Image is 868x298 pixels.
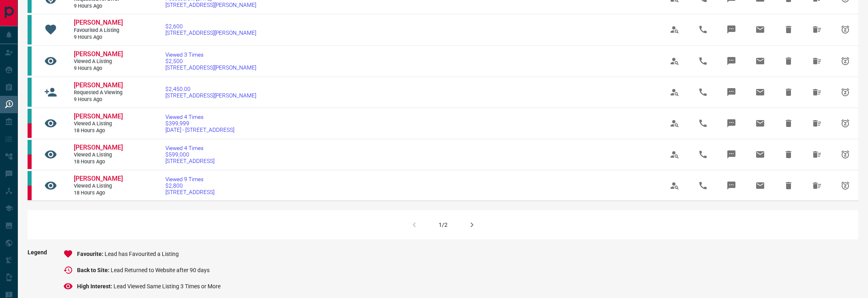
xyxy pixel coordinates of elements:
[836,51,855,71] span: Snooze
[836,176,855,195] span: Snooze
[665,114,684,133] span: View Profile
[77,283,114,290] span: High Interest
[74,89,122,96] span: Requested a Viewing
[165,145,214,151] span: Viewed 4 Times
[74,50,123,58] span: [PERSON_NAME]
[165,182,214,189] span: $2,800
[74,190,122,197] span: 18 hours ago
[165,64,256,71] span: [STREET_ADDRESS][PERSON_NAME]
[77,251,105,257] span: Favourite
[807,145,827,164] span: Hide All from Lynda Lauder
[28,78,32,107] div: condos.ca
[165,114,234,120] span: Viewed 4 Times
[165,145,214,164] a: Viewed 4 Times$599,000[STREET_ADDRESS]
[779,114,798,133] span: Hide
[74,152,122,159] span: Viewed a Listing
[28,46,32,76] div: condos.ca
[750,82,770,102] span: Email
[779,176,798,195] span: Hide
[750,176,770,195] span: Email
[74,112,123,120] span: [PERSON_NAME]
[28,171,32,186] div: condos.ca
[74,34,122,41] span: 9 hours ago
[74,81,122,90] a: [PERSON_NAME]
[74,27,122,34] span: Favourited a Listing
[28,15,32,44] div: condos.ca
[74,127,122,134] span: 18 hours ago
[665,51,684,71] span: View Profile
[722,20,741,39] span: Message
[807,20,827,39] span: Hide All from Kayla Seguin
[74,112,122,121] a: [PERSON_NAME]
[74,120,122,127] span: Viewed a Listing
[28,109,32,123] div: condos.ca
[693,82,713,102] span: Call
[165,189,214,195] span: [STREET_ADDRESS]
[750,51,770,71] span: Email
[165,114,234,133] a: Viewed 4 Times$399,999[DATE] - [STREET_ADDRESS]
[165,51,256,71] a: Viewed 3 Times$2,500[STREET_ADDRESS][PERSON_NAME]
[165,176,214,195] a: Viewed 9 Times$2,800[STREET_ADDRESS]
[807,51,827,71] span: Hide All from Kayla Seguin
[665,20,684,39] span: View Profile
[74,175,123,182] span: [PERSON_NAME]
[779,51,798,71] span: Hide
[165,92,256,99] span: [STREET_ADDRESS][PERSON_NAME]
[722,176,741,195] span: Message
[807,82,827,102] span: Hide All from Kayla Seguin
[836,20,855,39] span: Snooze
[74,183,122,190] span: Viewed a Listing
[165,158,214,164] span: [STREET_ADDRESS]
[807,176,827,195] span: Hide All from Lynda Lauder
[693,176,713,195] span: Call
[165,58,256,64] span: $2,500
[165,30,256,36] span: [STREET_ADDRESS][PERSON_NAME]
[165,23,256,36] a: $2,600[STREET_ADDRESS][PERSON_NAME]
[439,222,448,228] div: 1/2
[665,176,684,195] span: View Profile
[105,251,179,257] span: Lead has Favourited a Listing
[779,145,798,164] span: Hide
[722,51,741,71] span: Message
[165,2,256,8] span: [STREET_ADDRESS][PERSON_NAME]
[779,20,798,39] span: Hide
[693,20,713,39] span: Call
[165,127,234,133] span: [DATE] - [STREET_ADDRESS]
[74,144,123,151] span: [PERSON_NAME]
[74,3,122,10] span: 9 hours ago
[165,23,256,30] span: $2,600
[836,145,855,164] span: Snooze
[165,151,214,158] span: $599,000
[74,159,122,165] span: 18 hours ago
[28,140,32,154] div: condos.ca
[693,114,713,133] span: Call
[74,96,122,103] span: 9 hours ago
[28,154,32,169] div: property.ca
[665,145,684,164] span: View Profile
[693,145,713,164] span: Call
[74,19,123,26] span: [PERSON_NAME]
[165,176,214,182] span: Viewed 9 Times
[74,65,122,72] span: 9 hours ago
[665,82,684,102] span: View Profile
[836,114,855,133] span: Snooze
[74,19,122,27] a: [PERSON_NAME]
[722,145,741,164] span: Message
[165,120,234,127] span: $399,999
[77,267,111,273] span: Back to Site
[74,81,123,89] span: [PERSON_NAME]
[836,82,855,102] span: Snooze
[74,58,122,65] span: Viewed a Listing
[807,114,827,133] span: Hide All from Lynda Lauder
[114,283,221,290] span: Lead Viewed Same Listing 3 Times or More
[750,20,770,39] span: Email
[750,114,770,133] span: Email
[722,114,741,133] span: Message
[74,144,122,152] a: [PERSON_NAME]
[722,82,741,102] span: Message
[74,50,122,59] a: [PERSON_NAME]
[779,82,798,102] span: Hide
[165,86,256,99] a: $2,450.00[STREET_ADDRESS][PERSON_NAME]
[28,186,32,200] div: property.ca
[165,51,256,58] span: Viewed 3 Times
